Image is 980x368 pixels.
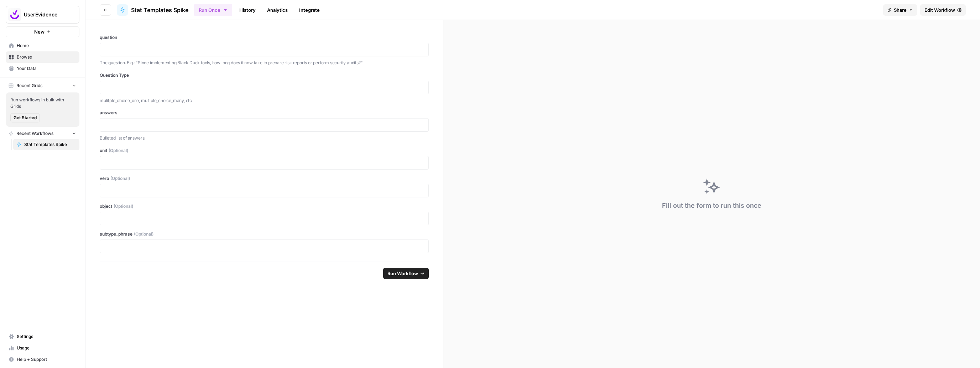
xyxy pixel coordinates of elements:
[6,6,79,24] button: Workspace: UserEvidence
[924,6,955,14] span: Edit Workflow
[883,4,917,16] button: Share
[194,4,232,16] button: Run Once
[14,115,37,121] span: Get Started
[100,110,429,116] label: answers
[13,139,79,150] a: Stat Templates Spike
[17,333,76,340] span: Settings
[6,331,79,342] a: Settings
[17,345,76,351] span: Usage
[16,82,42,89] span: Recent Grids
[10,97,75,110] span: Run workflows in bulk with Grids
[17,54,76,60] span: Browse
[100,72,429,79] label: Question Type
[17,42,76,49] span: Home
[263,4,292,16] a: Analytics
[100,203,429,210] label: object
[110,175,130,182] span: (Optional)
[100,175,429,182] label: verb
[100,34,429,41] label: question
[100,135,429,142] p: Bulleted list of answers.
[34,28,45,35] span: New
[109,147,128,154] span: (Optional)
[10,113,40,122] button: Get Started
[134,231,153,237] span: (Optional)
[295,4,324,16] a: Integrate
[100,231,429,237] label: subtype_phrase
[6,40,79,51] a: Home
[17,65,76,72] span: Your Data
[6,354,79,365] button: Help + Support
[387,270,418,277] span: Run Workflow
[6,128,79,139] button: Recent Workflows
[100,59,429,66] p: The question. E.g.: "Since implementing Black Duck tools, how long does it now take to prepare ri...
[24,11,67,18] span: UserEvidence
[16,130,53,137] span: Recent Workflows
[6,80,79,91] button: Recent Grids
[131,6,188,14] span: Stat Templates Spike
[6,51,79,63] a: Browse
[24,141,76,148] span: Stat Templates Spike
[17,356,76,363] span: Help + Support
[894,6,907,14] span: Share
[100,97,429,104] p: mulitple_choice_one, multiple_choice_many, etc
[114,203,133,210] span: (Optional)
[100,147,429,154] label: unit
[920,4,966,16] a: Edit Workflow
[117,4,188,16] a: Stat Templates Spike
[383,268,429,279] button: Run Workflow
[6,26,79,37] button: New
[6,63,79,74] a: Your Data
[6,342,79,354] a: Usage
[662,201,761,211] div: Fill out the form to run this once
[8,8,21,21] img: UserEvidence Logo
[235,4,260,16] a: History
